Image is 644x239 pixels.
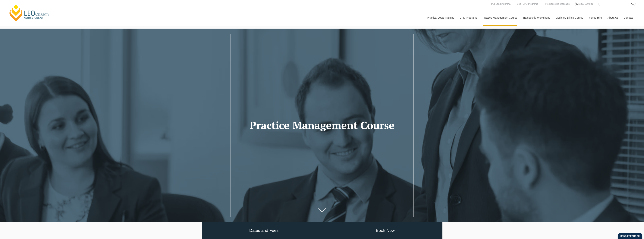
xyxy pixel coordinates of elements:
a: Book CPD Programs [516,2,539,6]
span: 1300 039 031 [579,3,593,5]
a: Practice Management Course [480,10,520,26]
a: PLT Learning Portal [490,2,512,6]
a: Contact [621,10,636,26]
a: Venue Hire [586,10,605,26]
iframe: LiveChat chat widget [619,214,635,230]
a: CPD Programs [457,10,480,26]
a: [PERSON_NAME] Centre for Law [8,4,50,22]
a: About Us [605,10,621,26]
h1: Practice Management Course [245,120,399,131]
a: Pre-Recorded Webcasts [544,2,571,6]
a: Traineeship Workshops [520,10,553,26]
a: Medicare Billing Course [553,10,586,26]
a: Practical Legal Training [424,10,457,26]
a: 1300 039 031 [578,2,594,6]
